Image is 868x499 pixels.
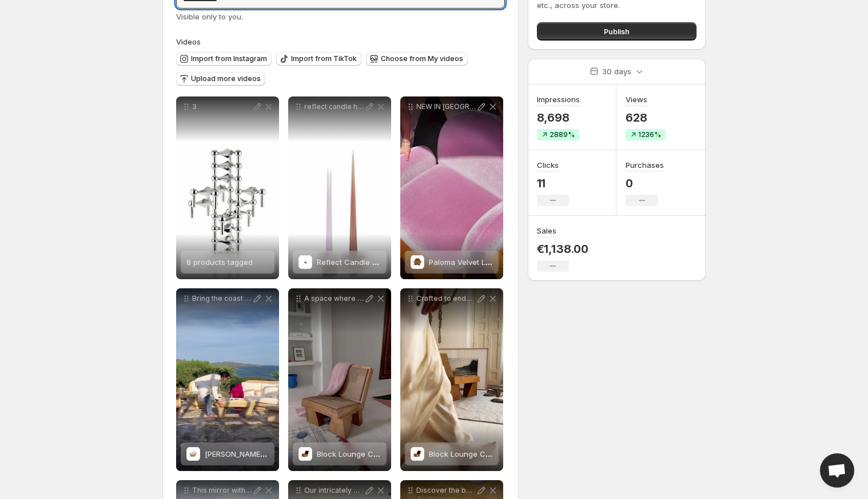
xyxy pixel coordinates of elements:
[192,294,252,303] p: Bring the coast home with our Summer Sets natural rattan pieces sculpted for relaxed outdoor styl...
[192,102,252,111] p: 3
[291,54,357,63] span: Import from TikTok
[626,159,664,171] h3: Purchases
[192,486,252,495] p: This mirror with its finely crafted finishes embodies the perfect harmony between contemporary de...
[820,453,854,488] div: Open chat
[304,486,364,495] p: Our intricately designed Zoe mirror is an ode to the asymmetry of nature carved in a captivating ...
[602,66,631,77] p: 30 days
[400,96,503,279] div: NEW IN [GEOGRAPHIC_DATA] in Pink Paloma balances rounded upholstered volumes with the bold geomet...
[537,94,580,105] h3: Impressions
[288,96,391,279] div: reflect candle holdersReflect Candle HolderReflect Candle Holder
[537,176,569,190] p: 11
[304,294,364,303] p: A space where comfort and warmth blend seamlessly inviting you to slow down and embrace tranquility
[176,96,279,279] div: 38 products tagged
[288,288,391,471] div: A space where comfort and warmth blend seamlessly inviting you to slow down and embrace tranquili...
[381,54,463,63] span: Choose from My videos
[400,288,503,471] div: Crafted to endure designed to inspire Discover our new must have piecesBlock Lounge ChairBlock Lo...
[638,130,661,139] span: 1236%
[537,225,556,236] h3: Sales
[416,102,476,111] p: NEW IN [GEOGRAPHIC_DATA] in Pink Paloma balances rounded upholstered volumes with the bold geomet...
[604,26,630,37] span: Publish
[429,257,530,267] span: Paloma Velvet Lounge Chair
[176,12,243,21] span: Visible only to you.
[537,111,580,124] p: 8,698
[186,257,253,267] span: 8 products tagged
[537,22,696,41] button: Publish
[176,52,272,66] button: Import from Instagram
[416,486,476,495] p: Discover the bold elegance of Sofia A natural rattan mirror inspired by the reminiscent of 80s sh...
[317,257,396,267] span: Reflect Candle Holder
[176,37,201,46] span: Videos
[205,449,326,458] span: [PERSON_NAME] Chair w/ Armrest
[176,288,279,471] div: Bring the coast home with our Summer Sets natural rattan pieces sculpted for relaxed outdoor styl...
[366,52,468,66] button: Choose from My videos
[276,52,361,66] button: Import from TikTok
[626,94,647,105] h3: Views
[626,176,664,190] p: 0
[191,74,261,83] span: Upload more videos
[176,72,265,86] button: Upload more videos
[191,54,267,63] span: Import from Instagram
[416,294,476,303] p: Crafted to endure designed to inspire Discover our new must have pieces
[304,102,364,111] p: reflect candle holders
[537,159,559,171] h3: Clicks
[429,449,499,458] span: Block Lounge Chair
[317,449,387,458] span: Block Lounge Chair
[550,130,575,139] span: 2889%
[537,242,588,256] p: €1,138.00
[626,111,666,124] p: 628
